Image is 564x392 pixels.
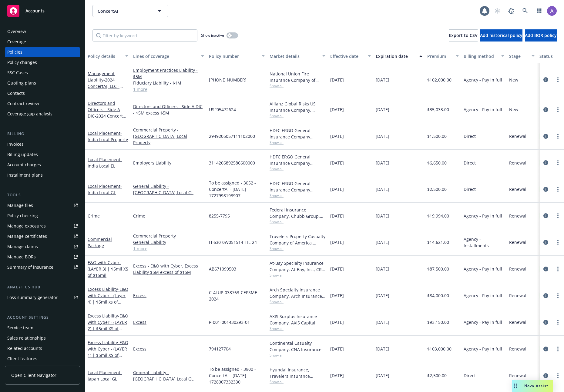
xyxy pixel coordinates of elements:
button: ConcertAI [92,5,168,17]
button: Effective date [328,49,373,63]
a: Client features [5,354,80,364]
span: Renewal [509,319,526,325]
a: Billing updates [5,150,80,159]
a: Excess [133,346,204,352]
button: Add BOR policy [525,29,557,42]
span: Agency - Pay in full [464,213,502,219]
div: Continental Casualty Company, CNA Insurance [270,340,325,353]
span: - Japan Local GL [88,370,122,382]
a: Manage files [5,201,80,210]
button: Policy details [85,49,131,63]
span: Agency - Pay in full [464,319,502,325]
span: $103,000.00 [427,346,452,352]
span: Direct [464,372,476,379]
a: Installment plans [5,170,80,180]
button: Expiration date [373,49,425,63]
div: Billing [5,131,80,137]
span: Agency - Pay in full [464,266,502,272]
span: [DATE] [330,213,344,219]
span: Show all [270,193,325,198]
a: Fiduciary Liability - $1M [133,80,204,86]
div: Billing method [464,53,498,59]
span: [DATE] [330,266,344,272]
span: Nova Assist [524,383,548,388]
a: Switch app [533,5,545,17]
span: $84,000.00 [427,292,449,299]
span: P-001-001430293-01 [209,319,250,325]
span: Add BOR policy [525,32,557,38]
a: Invoices [5,139,80,149]
a: Sales relationships [5,333,80,343]
div: Invoices [7,139,24,149]
div: Manage certificates [7,231,47,241]
div: Policy changes [7,58,37,67]
a: Directors and Officers - Side A DIC - $5M excess $5M [133,103,204,116]
a: circleInformation [542,106,549,113]
span: Show all [270,326,325,331]
div: Analytics hub [5,284,80,290]
span: [DATE] [376,372,389,379]
span: $6,650.00 [427,160,447,166]
a: Manage BORs [5,252,80,262]
div: Travelers Property Casualty Company of America, Travelers Insurance [270,233,325,246]
div: AXIS Surplus Insurance Company, AXIS Capital [270,313,325,326]
span: Agency - Pay in full [464,292,502,299]
a: Service team [5,323,80,333]
div: Manage BORs [7,252,36,262]
a: Coverage gap analysis [5,109,80,119]
div: Manage claims [7,242,38,251]
a: circleInformation [542,133,549,140]
div: Allianz Global Risks US Insurance Company, Allianz [270,101,325,113]
span: $2,500.00 [427,186,447,192]
span: Show all [270,219,325,224]
span: 8255-7795 [209,213,230,219]
a: Manage claims [5,242,80,251]
a: Policy changes [5,58,80,67]
span: Direct [464,133,476,139]
span: [DATE] [330,186,344,192]
a: Crime [133,213,204,219]
input: Filter by keyword... [92,29,197,42]
button: Add historical policy [480,29,522,42]
div: At-Bay Specialty Insurance Company, At-Bay, Inc., CRC Group [270,260,325,273]
span: $19,994.00 [427,213,449,219]
a: more [554,76,562,83]
span: Export to CSV [449,32,478,38]
span: Direct [464,160,476,166]
span: Agency - Pay in full [464,106,502,113]
button: Premium [425,49,461,63]
div: Drag to move [512,380,519,392]
div: Manage exposures [7,221,46,231]
div: SSC Cases [7,68,28,78]
a: Excess Liability [88,313,128,338]
div: Account charges [7,160,41,170]
span: Manage exposures [5,221,80,231]
span: [DATE] [376,213,389,219]
span: C-4LUP-038763-CEPSME-2024 [209,289,265,302]
a: more [554,159,562,166]
span: Agency - Pay in full [464,77,502,83]
div: HDFC ERGO General Insurance Company Limited, HDFC ERGO General Insurance Company Limited, Travele... [270,154,325,166]
span: Show all [270,379,325,384]
span: Agency - Installments [464,236,504,249]
a: circleInformation [542,239,549,246]
span: [DATE] [330,239,344,245]
div: Service team [7,323,33,333]
span: - India Local GL [88,183,122,195]
span: Renewal [509,133,526,139]
div: Sales relationships [7,333,46,343]
div: Summary of insurance [7,262,53,272]
a: Summary of insurance [5,262,80,272]
span: ConcertAI [98,8,150,14]
a: more [554,372,562,379]
span: - (LAYER 3) | $5mil XS of $15mil [88,260,128,278]
span: [DATE] [376,346,389,352]
span: Show all [270,166,325,171]
span: Renewal [509,346,526,352]
a: General Liability - [GEOGRAPHIC_DATA] Local GL [133,183,204,196]
span: [DATE] [330,160,344,166]
a: General Liability - [GEOGRAPHIC_DATA] Local GL [133,369,204,382]
a: Overview [5,27,80,36]
a: Local Placement [88,183,122,195]
div: HDFC ERGO General Insurance Company Limited, HDFC ERGO General Insurance Company Limited, Travele... [270,127,325,140]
